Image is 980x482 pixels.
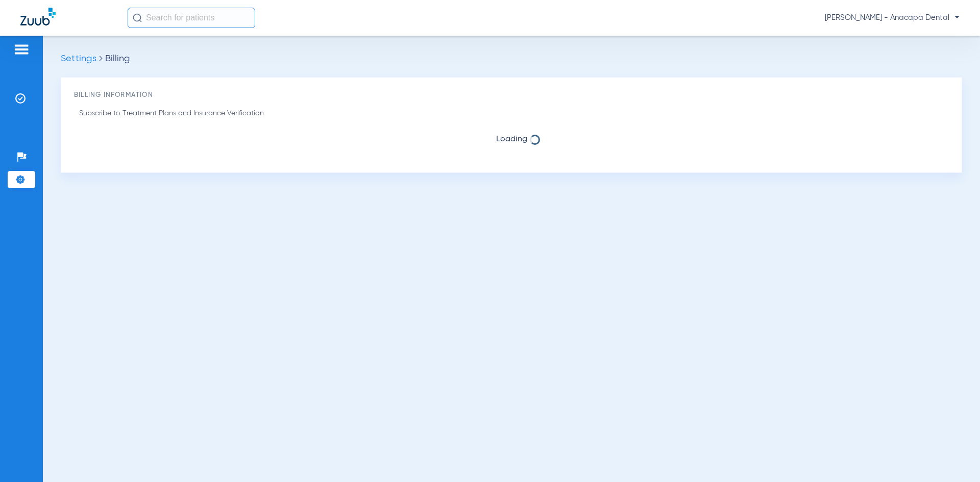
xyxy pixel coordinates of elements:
[105,54,130,63] span: Billing
[20,8,56,26] img: Zuub Logo
[74,90,949,100] h3: Billing Information
[13,43,30,56] img: hamburger-icon
[79,108,557,119] p: Subscribe to Treatment Plans and Insurance Verification
[61,54,96,63] span: Settings
[133,13,142,22] img: Search Icon
[128,8,255,28] input: Search for patients
[825,13,960,23] span: [PERSON_NAME] - Anacapa Dental
[74,134,949,144] span: Loading
[929,433,980,482] iframe: Chat Widget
